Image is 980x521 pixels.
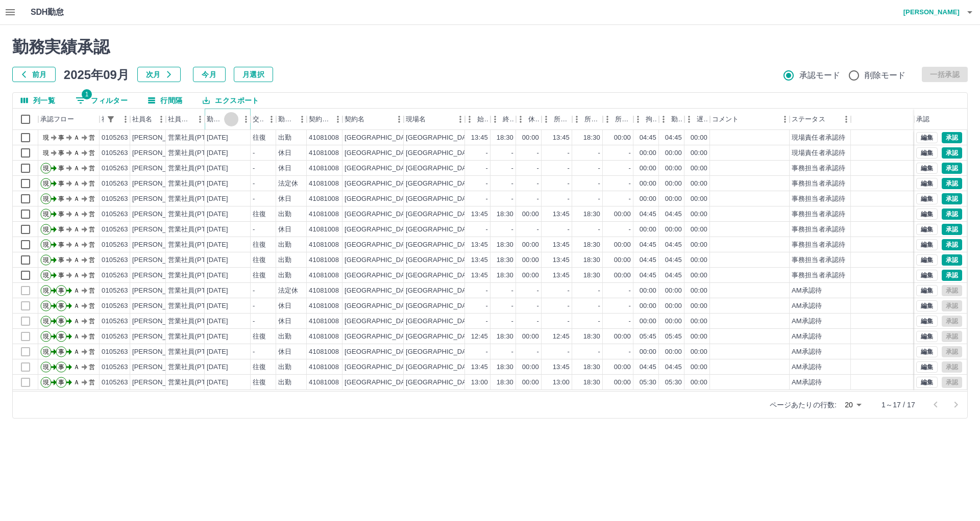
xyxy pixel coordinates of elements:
[497,210,513,219] div: 18:30
[168,133,222,143] div: 営業社員(PT契約)
[253,148,255,158] div: -
[942,178,962,189] button: 承認
[916,163,938,174] button: 編集
[58,134,64,141] text: 事
[640,240,656,250] div: 04:45
[278,164,291,173] div: 休日
[792,240,845,250] div: 事務担当者承認待
[345,255,415,265] div: [GEOGRAPHIC_DATA]
[309,109,330,130] div: 契約コード
[477,109,488,130] div: 始業
[665,164,682,173] div: 00:00
[278,109,295,130] div: 勤務区分
[453,112,468,127] button: メニュー
[73,195,80,202] text: Ａ
[942,163,962,174] button: 承認
[309,164,339,173] div: 41081008
[102,133,128,143] div: 0105263
[207,210,228,219] div: [DATE]
[537,194,539,204] div: -
[345,240,415,250] div: [GEOGRAPHIC_DATA]
[598,225,600,235] div: -
[345,133,415,143] div: [GEOGRAPHIC_DATA]
[330,112,346,127] button: メニュー
[710,109,790,130] div: コメント
[58,211,64,218] text: 事
[916,270,938,281] button: 編集
[89,149,95,157] text: 営
[253,133,266,143] div: 往復
[471,210,488,219] div: 13:45
[598,194,600,204] div: -
[916,254,938,266] button: 編集
[916,316,938,327] button: 編集
[168,179,222,189] div: 営業社員(PT契約)
[168,194,222,204] div: 営業社員(PT契約)
[253,240,266,250] div: 往復
[471,255,488,265] div: 13:45
[406,133,579,143] div: [GEOGRAPHIC_DATA][PERSON_NAME]学童保育ルーム
[43,149,49,157] text: 現
[406,240,579,250] div: [GEOGRAPHIC_DATA][PERSON_NAME]学童保育ルーム
[665,148,682,158] div: 00:00
[841,398,865,412] div: 20
[194,93,267,108] button: エクスポート
[659,109,684,130] div: 勤務
[102,225,128,235] div: 0105263
[497,133,513,143] div: 18:30
[603,109,633,130] div: 所定休憩
[583,255,600,265] div: 18:30
[207,194,228,204] div: [DATE]
[522,210,539,219] div: 00:00
[264,112,279,127] button: メニュー
[102,255,128,265] div: 0105263
[137,67,181,82] button: 次月
[73,226,80,233] text: Ａ
[614,210,631,219] div: 00:00
[278,148,291,158] div: 休日
[132,225,188,235] div: [PERSON_NAME]
[89,211,95,218] text: 営
[568,194,570,204] div: -
[486,225,488,235] div: -
[511,194,513,204] div: -
[790,109,851,130] div: ステータス
[73,180,80,187] text: Ａ
[309,148,339,158] div: 41081008
[207,179,228,189] div: [DATE]
[615,109,631,130] div: 所定休憩
[12,67,56,82] button: 前月
[792,225,845,235] div: 事務担当者承認待
[486,179,488,189] div: -
[691,164,707,173] div: 00:00
[691,240,707,250] div: 00:00
[916,147,938,159] button: 編集
[516,109,542,130] div: 休憩
[43,211,49,218] text: 現
[916,109,929,130] div: 承認
[224,112,238,126] button: ソート
[168,109,192,130] div: 社員区分
[691,194,707,204] div: 00:00
[497,240,513,250] div: 18:30
[665,225,682,235] div: 00:00
[691,133,707,143] div: 00:00
[792,148,845,158] div: 現場責任者承認待
[572,109,603,130] div: 所定終業
[64,67,129,82] h5: 2025年09月
[207,133,228,143] div: [DATE]
[58,165,64,172] text: 事
[665,194,682,204] div: 00:00
[58,149,64,157] text: 事
[522,240,539,250] div: 00:00
[584,109,601,130] div: 所定終業
[665,210,682,219] div: 04:45
[89,241,95,248] text: 営
[140,93,190,108] button: 行間隔
[942,254,962,266] button: 承認
[154,112,169,127] button: メニュー
[102,240,128,250] div: 0105263
[916,224,938,235] button: 編集
[130,109,166,130] div: 社員名
[309,179,339,189] div: 41081008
